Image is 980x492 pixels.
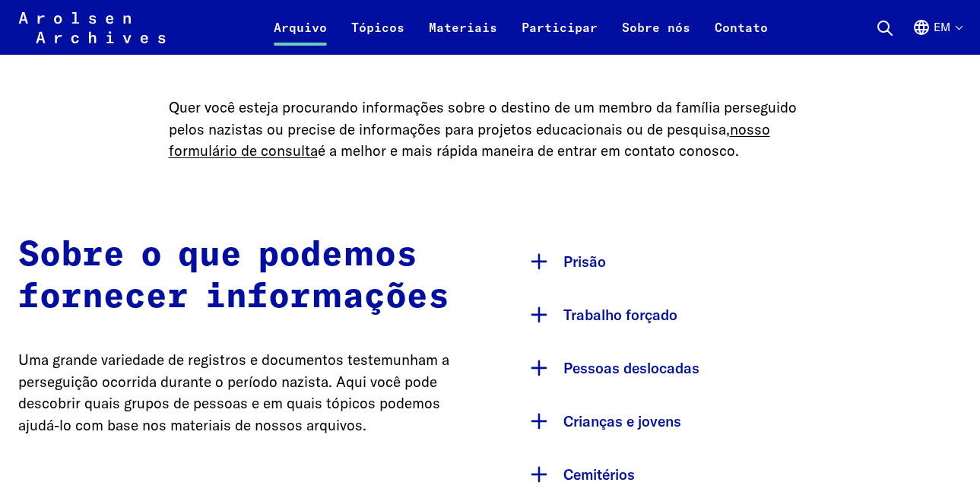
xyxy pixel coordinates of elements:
button: Inglês, seleção de idioma [912,18,962,55]
font: Participar [522,20,598,35]
a: Contato [702,18,780,55]
a: Sobre nós [610,18,702,55]
font: Cemitérios [563,465,635,484]
font: Materiais [429,20,497,35]
font: é a melhor e mais rápida maneira de entrar em contato conosco. [318,141,739,160]
font: Crianças e jovens [563,412,681,430]
nav: Primário [262,9,780,46]
a: Materiais [417,18,509,55]
font: Arquivo [274,20,327,35]
a: Participar [509,18,610,55]
a: Tópicos [339,18,417,55]
font: Contato [715,20,768,35]
font: Prisão [563,252,606,271]
font: Sobre o que podemos fornecer informações [18,238,449,315]
font: Trabalho forçado [563,306,677,324]
font: Uma grande variedade de registros e documentos testemunham a perseguição ocorrida durante o perío... [18,351,449,434]
button: Trabalho forçado [521,288,963,341]
font: em [934,20,950,34]
a: Arquivo [262,18,339,55]
button: Pessoas deslocadas [521,341,963,395]
font: Pessoas deslocadas [563,359,699,377]
button: Crianças e jovens [521,395,963,448]
font: Sobre nós [622,20,690,35]
font: Quer você esteja procurando informações sobre o destino de um membro da família perseguido pelos ... [169,98,797,138]
button: Prisão [521,235,963,288]
font: Tópicos [351,20,404,35]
